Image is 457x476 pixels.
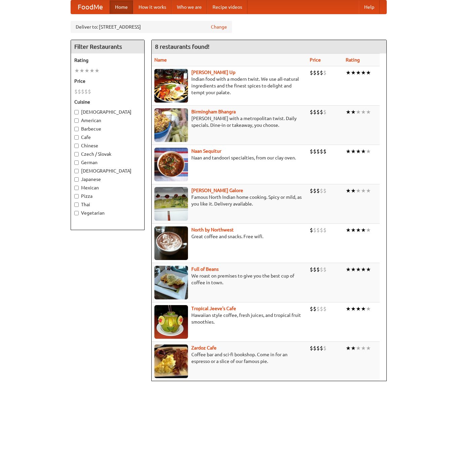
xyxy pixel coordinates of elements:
a: How it works [133,0,172,14]
li: ★ [361,148,366,155]
li: $ [310,108,313,116]
li: ★ [351,266,356,273]
li: ★ [361,305,366,313]
li: ★ [366,69,371,76]
li: ★ [361,69,366,76]
li: ★ [361,187,366,194]
li: $ [313,187,316,194]
li: ★ [351,226,356,234]
label: [DEMOGRAPHIC_DATA] [74,168,141,174]
input: Vegetarian [74,211,79,215]
label: Pizza [74,193,141,199]
li: $ [323,148,327,155]
a: Zardoz Cafe [191,345,217,351]
li: ★ [351,69,356,76]
li: ★ [366,108,371,116]
li: $ [81,88,84,95]
li: ★ [356,305,361,313]
a: Full of Beans [191,266,219,272]
label: Mexican [74,184,141,191]
li: ★ [351,108,356,116]
li: $ [313,344,316,352]
p: Naan and tandoori specialties, from our clay oven. [154,154,305,161]
li: ★ [346,344,351,352]
label: American [74,117,141,124]
b: [PERSON_NAME] Galore [191,188,243,193]
label: Barbecue [74,125,141,132]
li: $ [320,148,323,155]
input: German [74,160,79,165]
li: ★ [361,226,366,234]
label: Czech / Slovak [74,151,141,157]
a: Home [110,0,133,14]
p: Famous North Indian home cooking. Spicy or mild, as you like it. Delivery available. [154,194,305,207]
li: $ [316,305,320,313]
li: ★ [366,187,371,194]
img: bhangra.jpg [154,108,188,142]
p: Coffee bar and sci-fi bookshop. Come in for an espresso or a slice of our famous pie. [154,351,305,365]
li: $ [316,266,320,273]
li: $ [313,69,316,76]
a: Help [359,0,380,14]
li: $ [316,344,320,352]
li: ★ [366,148,371,155]
li: ★ [366,266,371,273]
li: $ [316,148,320,155]
input: Barbecue [74,127,79,131]
img: naansequitur.jpg [154,148,188,181]
img: currygalore.jpg [154,187,188,221]
img: north.jpg [154,226,188,260]
li: ★ [361,108,366,116]
li: $ [320,187,323,194]
li: $ [310,266,313,273]
label: [DEMOGRAPHIC_DATA] [74,109,141,115]
input: [DEMOGRAPHIC_DATA] [74,110,79,114]
p: Great coffee and snacks. Free wifi. [154,233,305,240]
li: ★ [351,187,356,194]
li: $ [323,187,327,194]
img: jeeves.jpg [154,305,188,339]
li: ★ [356,108,361,116]
li: $ [323,305,327,313]
input: Thai [74,203,79,207]
p: [PERSON_NAME] with a metropolitan twist. Daily specials. Dine-in or takeaway, you choose. [154,115,305,129]
b: Birmingham Bhangra [191,109,236,114]
li: $ [323,226,327,234]
input: American [74,118,79,123]
li: ★ [84,67,89,74]
input: Japanese [74,177,79,182]
li: ★ [79,67,84,74]
li: $ [320,226,323,234]
li: ★ [356,148,361,155]
h5: Rating [74,57,141,64]
li: ★ [351,305,356,313]
a: Name [154,57,167,63]
a: Recipe videos [207,0,247,14]
b: Naan Sequitur [191,148,221,154]
h5: Cuisine [74,99,141,105]
h4: Filter Restaurants [71,40,144,53]
p: Indian food with a modern twist. We use all-natural ingredients and the finest spices to delight ... [154,76,305,96]
li: $ [310,305,313,313]
input: Mexican [74,186,79,190]
li: ★ [346,69,351,76]
img: beans.jpg [154,266,188,299]
li: ★ [346,305,351,313]
a: Tropical Jeeve's Cafe [191,306,236,311]
a: [PERSON_NAME] Up [191,70,235,75]
input: [DEMOGRAPHIC_DATA] [74,169,79,173]
label: Cafe [74,134,141,141]
li: $ [320,69,323,76]
li: $ [323,69,327,76]
li: $ [88,88,91,95]
li: $ [323,344,327,352]
li: ★ [361,344,366,352]
li: $ [323,108,327,116]
li: $ [316,226,320,234]
li: $ [320,305,323,313]
p: We roast on premises to give you the best cup of coffee in town. [154,272,305,286]
li: ★ [356,69,361,76]
b: North by Northwest [191,227,234,232]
